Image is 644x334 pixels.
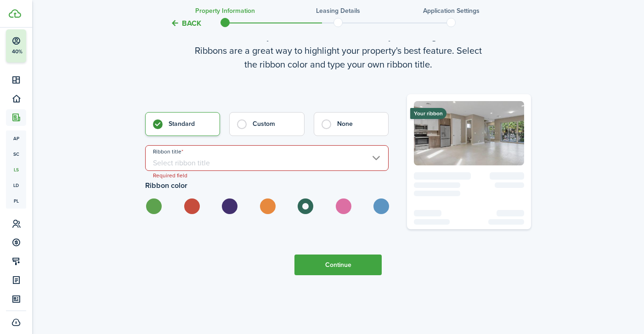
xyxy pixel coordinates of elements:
p: 40% [11,48,23,56]
span: Required field [146,171,195,180]
control-radio-card-title: Custom [253,119,294,129]
a: ld [6,177,26,193]
h3: Ribbon color [145,180,389,192]
ribbon: Your ribbon [410,108,446,119]
button: Continue [294,255,382,275]
h3: Application settings [423,6,480,16]
control-radio-card-title: Standard [169,119,210,129]
h3: Property information [195,6,255,16]
img: TenantCloud [9,9,21,18]
button: Back [170,18,201,28]
button: 40% [6,29,82,62]
img: Avatar [414,101,524,165]
a: ap [6,130,26,146]
a: sc [6,146,26,162]
a: pl [6,193,26,209]
control-radio-card-title: None [337,119,379,129]
wizard-step-header-description: Ribbons are a great way to highlight your property's best feature. Select the ribbon color and ty... [145,44,531,71]
h3: Leasing details [316,6,360,16]
input: Select ribbon title [145,145,389,171]
a: ls [6,162,26,177]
